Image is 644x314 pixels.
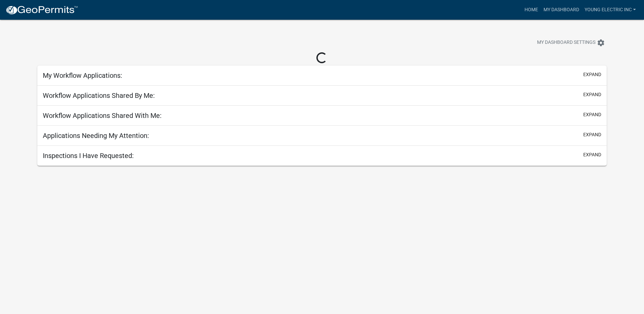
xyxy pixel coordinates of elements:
h5: Applications Needing My Attention: [43,132,149,140]
a: Home [522,3,541,16]
h5: Inspections I Have Requested: [43,152,134,160]
a: Young electric inc [582,3,639,16]
button: expand [583,71,601,78]
a: My Dashboard [541,3,582,16]
h5: Workflow Applications Shared By Me: [43,91,155,100]
button: expand [583,91,601,98]
button: expand [583,151,601,158]
i: settings [597,39,605,47]
button: My Dashboard Settingssettings [532,36,610,49]
span: My Dashboard Settings [537,39,595,47]
button: expand [583,111,601,118]
h5: Workflow Applications Shared With Me: [43,111,162,120]
button: expand [583,131,601,138]
h5: My Workflow Applications: [43,71,122,80]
